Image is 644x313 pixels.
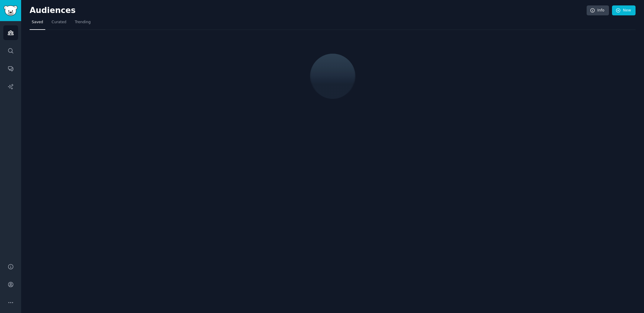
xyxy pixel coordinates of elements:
span: Curated [52,20,66,25]
a: Trending [73,17,93,30]
a: New [612,5,636,16]
span: Saved [32,20,43,25]
span: Trending [75,20,91,25]
a: Saved [30,17,45,30]
h2: Audiences [30,6,587,15]
a: Curated [50,17,69,30]
a: Info [587,5,609,16]
img: GummySearch logo [4,5,18,16]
